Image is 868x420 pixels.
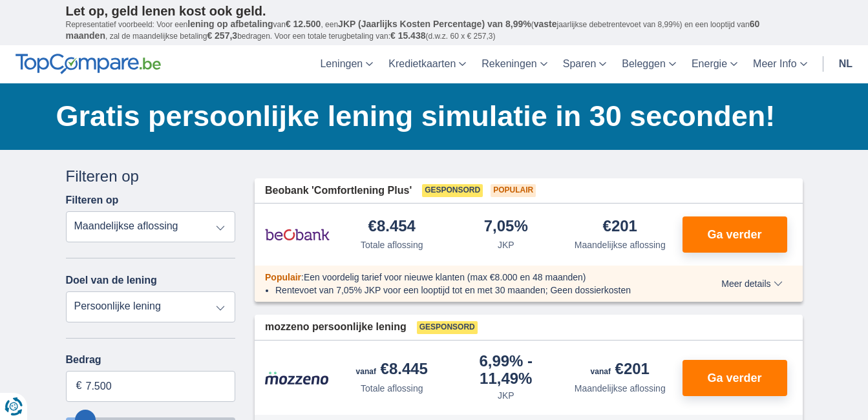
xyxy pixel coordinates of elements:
[275,284,674,297] li: Rentevoet van 7,05% JKP voor een looptijd tot en met 30 maanden; Geen dossierkosten
[56,96,803,136] h1: Gratis persoonlijke lening simulatie in 30 seconden!
[368,218,416,236] div: €8.454
[575,238,666,251] div: Maandelijkse aflossing
[356,361,428,379] div: €8.445
[265,320,407,335] span: mozzeno persoonlijke lening
[831,45,860,83] a: nl
[454,353,558,386] div: 6,99%
[498,238,514,251] div: JKP
[390,30,426,41] span: € 15.438
[555,45,615,83] a: Sparen
[66,165,236,187] div: Filteren op
[255,271,684,284] div: :
[712,278,792,289] button: Meer details
[286,19,321,29] span: € 12.500
[66,19,760,41] span: 60 maanden
[361,382,423,395] div: Totale aflossing
[498,389,514,402] div: JKP
[187,19,273,29] span: lening op afbetaling
[707,372,761,384] span: Ga verder
[304,272,586,282] span: Een voordelig tarief voor nieuwe klanten (max €8.000 en 48 maanden)
[338,19,531,29] span: JKP (Jaarlijks Kosten Percentage) van 8,99%
[361,238,423,251] div: Totale aflossing
[422,184,483,197] span: Gesponsord
[575,382,666,395] div: Maandelijkse aflossing
[66,275,157,286] label: Doel van de lening
[534,19,557,29] span: vaste
[745,45,815,83] a: Meer Info
[76,379,82,394] span: €
[265,184,412,198] span: Beobank 'Comfortlening Plus'
[683,360,787,396] button: Ga verder
[66,354,236,366] label: Bedrag
[707,229,761,240] span: Ga verder
[265,371,330,385] img: product.pl.alt Mozzeno
[721,279,782,288] span: Meer details
[474,45,555,83] a: Rekeningen
[16,54,161,74] img: TopCompare
[614,45,684,83] a: Beleggen
[66,19,803,42] p: Representatief voorbeeld: Voor een van , een ( jaarlijkse debetrentevoet van 8,99%) en een loopti...
[66,194,119,206] label: Filteren op
[417,321,478,334] span: Gesponsord
[683,216,787,253] button: Ga verder
[207,30,237,41] span: € 257,3
[491,184,536,197] span: Populair
[484,218,528,236] div: 7,05%
[265,272,301,282] span: Populair
[312,45,381,83] a: Leningen
[381,45,474,83] a: Kredietkaarten
[265,218,330,251] img: product.pl.alt Beobank
[591,361,650,379] div: €201
[66,3,803,19] p: Let op, geld lenen kost ook geld.
[603,218,637,236] div: €201
[684,45,745,83] a: Energie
